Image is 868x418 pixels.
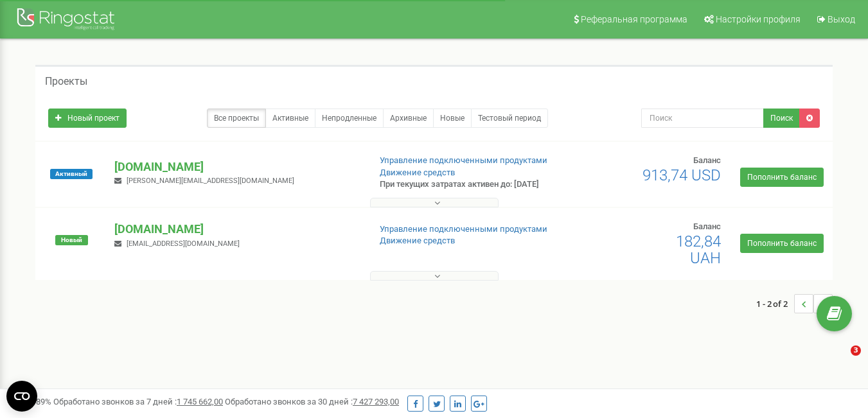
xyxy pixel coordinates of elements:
[693,222,721,231] span: Баланс
[716,14,801,24] span: Настройки профиля
[756,281,833,326] nav: ...
[127,177,294,185] span: [PERSON_NAME][EMAIL_ADDRESS][DOMAIN_NAME]
[740,168,824,187] a: Пополнить баланс
[48,109,127,128] a: Новый проект
[581,14,687,24] span: Реферальная программа
[45,76,87,87] h5: Проекты
[207,109,266,128] a: Все проекты
[851,345,861,356] span: 3
[380,236,455,245] a: Движение средств
[763,109,800,128] button: Поиск
[50,169,93,179] span: Активный
[693,155,721,165] span: Баланс
[824,345,855,376] iframe: Intercom live chat
[433,109,472,128] a: Новые
[471,109,548,128] a: Тестовый период
[177,397,223,406] u: 1 745 662,00
[383,109,434,128] a: Архивные
[353,397,399,406] u: 7 427 293,00
[225,397,399,406] span: Обработано звонков за 30 дней :
[380,179,558,191] p: При текущих затратах активен до: [DATE]
[828,14,855,24] span: Выход
[380,155,547,165] a: Управление подключенными продуктами
[740,234,824,253] a: Пополнить баланс
[114,159,359,175] p: [DOMAIN_NAME]
[315,109,384,128] a: Непродленные
[756,294,794,313] span: 1 - 2 of 2
[380,168,455,177] a: Движение средств
[641,109,764,128] input: Поиск
[53,397,223,406] span: Обработано звонков за 7 дней :
[55,235,88,245] span: Новый
[6,381,37,412] button: Open CMP widget
[114,221,359,238] p: [DOMAIN_NAME]
[676,232,721,267] span: 182,84 UAH
[265,109,315,128] a: Активные
[380,224,547,234] a: Управление подключенными продуктами
[642,166,721,184] span: 913,74 USD
[127,239,240,248] span: [EMAIL_ADDRESS][DOMAIN_NAME]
